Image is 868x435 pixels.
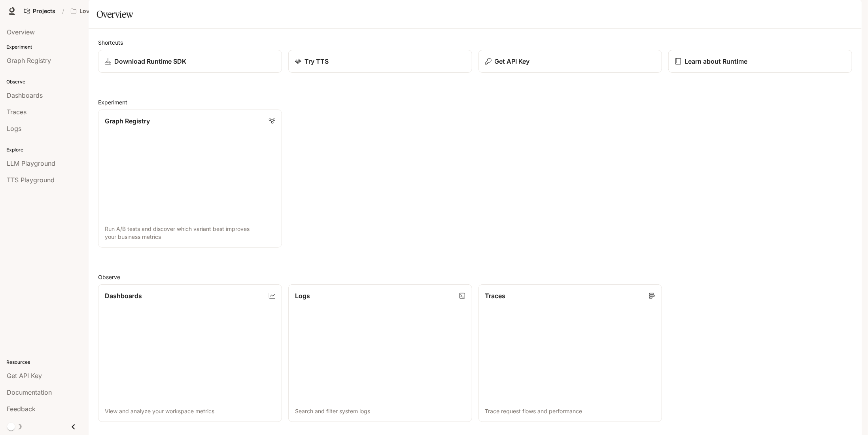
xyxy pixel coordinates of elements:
a: Learn about Runtime [668,50,852,73]
h2: Shortcuts [98,38,852,47]
h2: Experiment [98,98,852,106]
a: DashboardsView and analyze your workspace metrics [98,284,282,422]
h1: Overview [96,6,133,22]
p: Get API Key [495,57,530,66]
p: Try TTS [304,57,329,66]
p: Search and filter system logs [295,407,465,415]
div: / [59,7,67,15]
a: Graph RegistryRun A/B tests and discover which variant best improves your business metrics [98,110,282,248]
button: Open workspace menu [67,3,131,19]
p: View and analyze your workspace metrics [105,407,275,415]
p: Traces [485,291,506,301]
a: TracesTrace request flows and performance [478,284,662,422]
p: Dashboards [105,291,142,301]
a: Try TTS [288,50,472,73]
span: Projects [33,8,55,15]
p: Love Bird Cam [79,8,119,15]
button: Get API Key [478,50,662,73]
p: Trace request flows and performance [485,407,656,415]
p: Run A/B tests and discover which variant best improves your business metrics [105,225,275,241]
h2: Observe [98,273,852,281]
p: Logs [295,291,310,301]
p: Graph Registry [105,116,150,126]
p: Download Runtime SDK [114,57,186,66]
a: LogsSearch and filter system logs [288,284,472,422]
a: Go to projects [21,3,59,19]
a: Download Runtime SDK [98,50,282,73]
p: Learn about Runtime [685,57,747,66]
